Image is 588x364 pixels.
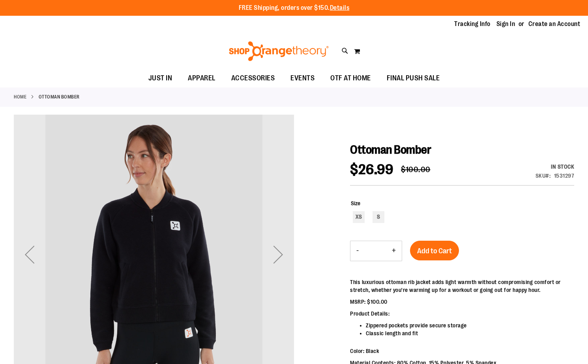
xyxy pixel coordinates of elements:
a: Details [330,4,350,11]
p: MSRP: $100.00 [350,298,574,306]
span: $100.00 [401,165,431,174]
a: JUST IN [140,69,180,87]
span: OTF AT HOME [330,69,371,87]
button: Decrease product quantity [350,241,365,261]
a: APPAREL [180,69,223,87]
span: FINAL PUSH SALE [387,69,440,87]
div: Availability [536,163,575,171]
button: Add to Cart [410,241,459,260]
li: Zippered pockets provide secure storage [366,321,574,329]
li: Classic length and fit [366,329,574,337]
span: ACCESSORIES [231,69,275,87]
a: EVENTS [283,69,322,87]
div: In stock [536,163,575,171]
a: Home [14,93,26,100]
span: Ottoman Bomber [350,143,431,156]
img: Shop Orangetheory [228,41,330,61]
strong: SKU [536,173,551,179]
div: 1531297 [554,172,575,180]
span: EVENTS [290,69,315,87]
div: S [373,211,384,223]
a: ACCESSORIES [223,69,283,87]
a: FINAL PUSH SALE [379,69,448,87]
a: Tracking Info [454,20,491,28]
span: Size [351,200,360,206]
span: Add to Cart [417,247,452,255]
div: XS [353,211,365,223]
span: JUST IN [148,69,172,87]
p: Product Details: [350,310,574,318]
span: APPAREL [188,69,215,87]
strong: Ottoman Bomber [39,93,80,100]
a: Sign In [496,20,515,28]
a: Create an Account [528,20,581,28]
button: Increase product quantity [386,241,402,261]
p: FREE Shipping, orders over $150. [239,4,350,13]
p: This luxurious ottoman rib jacket adds light warmth without compromising comfort or stretch, whet... [350,278,574,294]
span: $26.99 [350,162,393,178]
p: Color: Black [350,347,574,355]
a: OTF AT HOME [322,69,379,87]
input: Product quantity [365,241,386,260]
